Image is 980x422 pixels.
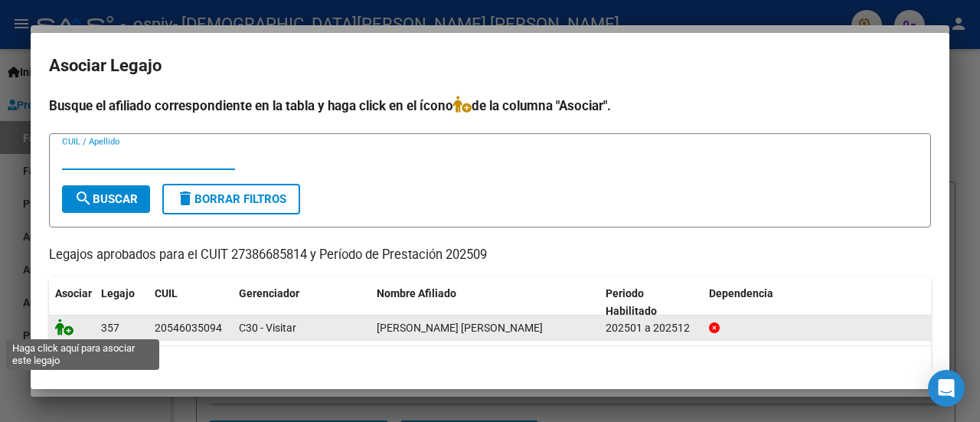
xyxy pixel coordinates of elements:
[176,189,194,208] mat-icon: delete
[49,346,931,384] div: 1 registros
[176,192,286,206] span: Borrar Filtros
[74,192,138,206] span: Buscar
[709,287,773,299] span: Dependencia
[49,246,931,265] p: Legajos aprobados para el CUIT 27386685814 y Período de Prestación 202509
[149,277,233,328] datatable-header-cell: CUIL
[155,287,178,299] span: CUIL
[599,277,703,328] datatable-header-cell: Periodo Habilitado
[155,319,222,337] div: 20546035094
[101,287,135,299] span: Legajo
[49,277,95,328] datatable-header-cell: Asociar
[371,277,599,328] datatable-header-cell: Nombre Afiliado
[74,189,93,208] mat-icon: search
[377,287,456,299] span: Nombre Afiliado
[239,322,296,334] span: C30 - Visitar
[233,277,371,328] datatable-header-cell: Gerenciador
[377,322,543,334] span: PEREYRA CARRIZO JUAN MATHEO
[55,287,92,299] span: Asociar
[928,370,965,407] div: Open Intercom Messenger
[606,319,697,337] div: 202501 a 202512
[49,96,931,116] h4: Busque el afiliado correspondiente en la tabla y haga click en el ícono de la columna "Asociar".
[162,184,300,214] button: Borrar Filtros
[49,51,931,80] h2: Asociar Legajo
[606,287,657,317] span: Periodo Habilitado
[239,287,299,299] span: Gerenciador
[703,277,932,328] datatable-header-cell: Dependencia
[101,322,119,334] span: 357
[62,185,150,213] button: Buscar
[95,277,149,328] datatable-header-cell: Legajo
